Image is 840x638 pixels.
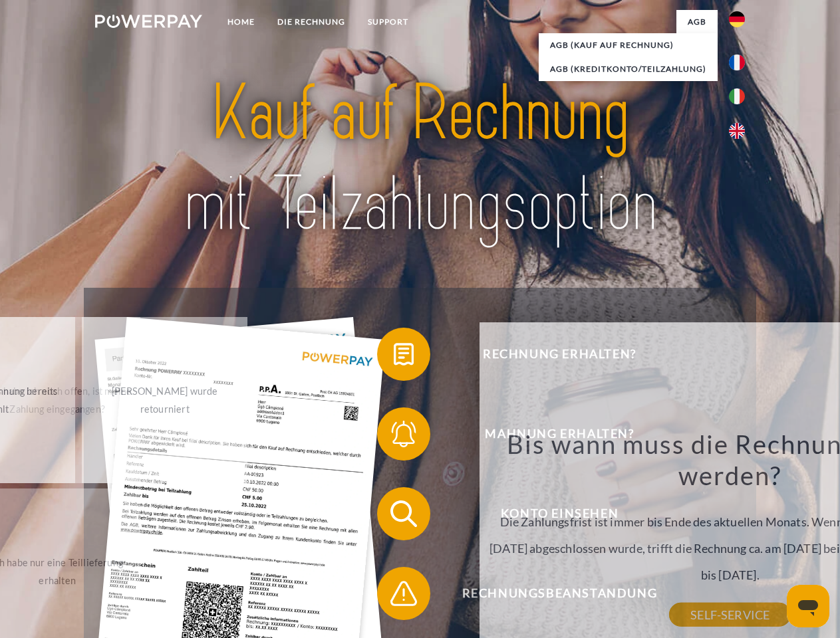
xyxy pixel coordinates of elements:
button: Rechnung erhalten? [377,328,723,381]
img: qb_warning.svg [387,577,420,610]
img: fr [729,54,745,70]
button: Mahnung erhalten? [377,407,723,461]
img: title-powerpay_de.svg [127,64,713,255]
a: AGB (Kreditkonto/Teilzahlung) [539,57,718,81]
img: de [729,11,745,27]
button: Rechnungsbeanstandung [377,567,723,620]
img: qb_bill.svg [387,338,420,371]
a: SUPPORT [356,10,420,34]
button: Konto einsehen [377,487,723,540]
a: agb [676,10,718,34]
a: SELF-SERVICE [669,603,791,627]
img: logo-powerpay-white.svg [95,15,202,28]
img: qb_bell.svg [387,417,420,451]
a: AGB (Kauf auf Rechnung) [539,33,718,57]
div: [PERSON_NAME] wurde retourniert [90,382,239,418]
img: it [729,88,745,104]
img: qb_search.svg [387,497,420,530]
iframe: Schaltfläche zum Öffnen des Messaging-Fensters [787,585,829,627]
a: DIE RECHNUNG [266,10,356,34]
img: en [729,123,745,139]
a: Home [216,10,266,34]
